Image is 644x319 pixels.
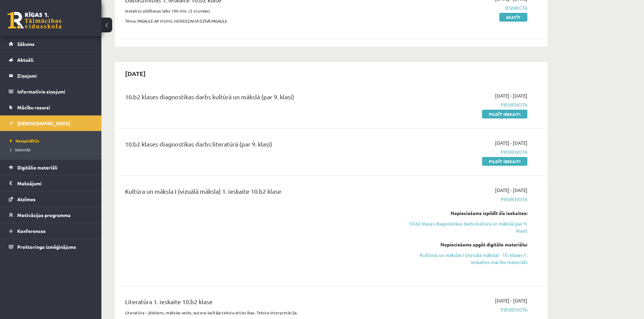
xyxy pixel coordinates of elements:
[17,244,76,250] span: Proktoringa izmēģinājums
[10,138,95,144] a: Neizpildītās
[17,41,34,47] span: Sākums
[9,52,93,68] a: Aktuāli
[495,139,527,147] span: [DATE] - [DATE]
[482,110,527,118] a: Pildīt ieskaiti
[400,4,527,11] span: Iesniegta
[400,210,527,217] div: Nepieciešams izpildīt šīs ieskaites:
[400,101,527,108] span: Pievienota
[17,84,93,99] legend: Informatīvie ziņojumi
[499,13,527,22] a: Skatīt
[9,68,93,83] a: Ziņojumi
[7,12,62,29] a: Rīgas 1. Tālmācības vidusskola
[10,147,95,153] a: Izlabotās
[10,147,30,152] span: Izlabotās
[400,196,527,203] span: Pievienota
[17,104,50,110] span: Mācību resursi
[118,65,152,81] h2: [DATE]
[400,220,527,234] a: 10.b2 klases diagnostikas darbs kultūrā un mākslā (par 9. klasi)
[482,157,527,166] a: Pildīt ieskaiti
[125,297,390,310] div: Literatūra 1. ieskaite 10.b2 klase
[495,92,527,99] span: [DATE] - [DATE]
[17,120,70,126] span: [DEMOGRAPHIC_DATA]
[9,36,93,52] a: Sākums
[400,251,527,266] a: Kultūras un mākslas I (vizuālā māksla) - 10. klases 1. ieskaites mācību materiāls
[10,138,40,143] span: Neizpildītās
[17,212,71,218] span: Motivācijas programma
[495,187,527,194] span: [DATE] - [DATE]
[9,223,93,239] a: Konferences
[9,207,93,223] a: Motivācijas programma
[400,149,527,156] span: Pievienota
[17,68,93,83] legend: Ziņojumi
[125,18,390,24] p: Tēma: PASAULE AP MUMS. NEREDZAMĀ DZĪVĀ PASAULE
[9,100,93,115] a: Mācību resursi
[9,239,93,255] a: Proktoringa izmēģinājums
[125,92,390,105] div: 10.b2 klases diagnostikas darbs kultūrā un mākslā (par 9. klasi)
[17,176,93,191] legend: Maksājumi
[9,84,93,99] a: Informatīvie ziņojumi
[17,164,57,170] span: Digitālie materiāli
[17,228,46,234] span: Konferences
[125,139,390,152] div: 10.b2 klases diagnostikas darbs literatūrā (par 9. klasi)
[125,187,390,199] div: Kultūra un māksla I (vizuālā māksla) 1. ieskaite 10.b2 klase
[9,191,93,207] a: Atzīmes
[9,115,93,131] a: [DEMOGRAPHIC_DATA]
[9,160,93,175] a: Digitālie materiāli
[17,196,35,202] span: Atzīmes
[400,241,527,248] div: Nepieciešams apgūt digitālo materiālu:
[125,8,390,14] p: Ieskaites pildīšanas laiks 180 min. (3 stundas)
[495,297,527,304] span: [DATE] - [DATE]
[125,310,390,316] p: Literatūra – jēdziens, mākslas veids, autora-lasītāja teksta attiecības. Teksta interpretācija.
[400,306,527,313] span: Pievienota
[9,176,93,191] a: Maksājumi
[17,57,33,63] span: Aktuāli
